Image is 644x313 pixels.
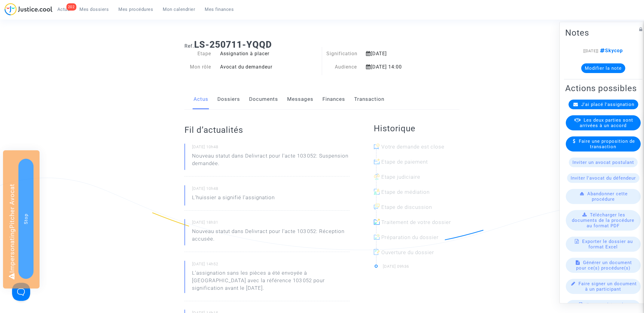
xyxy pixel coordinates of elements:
h2: Fil d’actualités [184,125,350,135]
span: Générer un document pour ce(s) procédure(s) [576,260,632,271]
span: Actus [57,7,70,12]
span: Les deux parties sont arrivées à un accord [580,117,633,128]
img: jc-logo.svg [5,3,53,15]
p: L'huissier a signifié l'assignation [192,194,275,204]
a: Dossiers [217,89,240,109]
a: Mes procédures [114,5,158,14]
a: Documents [249,89,278,109]
h2: Actions possibles [565,83,641,94]
span: Votre demande est close [381,144,444,150]
a: 202Actus [53,5,75,14]
span: Exporter l'état des comptes [587,302,629,313]
p: Nouveau statut dans Delivract pour l'acte 103 052: Réception accusée. [192,228,350,246]
a: Actus [194,89,208,109]
div: [DATE] [361,50,440,57]
h2: Historique [374,123,460,134]
div: Mon rôle [180,63,216,71]
a: Finances [322,89,345,109]
span: Inviter l'avocat du défendeur [571,175,636,181]
div: Audience [322,63,362,71]
span: Mes finances [205,7,234,12]
a: Mes dossiers [75,5,114,14]
b: LS-250711-YQQD [194,39,272,50]
a: Mes finances [200,5,239,14]
span: Faire signer un document à un participant [578,281,637,292]
small: [DATE] 10h48 [192,144,350,152]
span: Exporter le dossier au format Excel [582,239,633,250]
span: [[DATE]] [584,49,599,53]
span: Télécharger les documents de la procédure au format PDF [572,212,635,228]
div: Avocat du demandeur [216,63,322,71]
a: Mon calendrier [158,5,200,14]
span: Inviter un avocat postulant [572,160,634,165]
div: Signification [322,50,362,57]
iframe: Help Scout Beacon - Open [12,283,30,301]
span: Ref. [184,43,194,49]
span: Skycop [599,48,623,53]
small: [DATE] 14h52 [192,261,350,269]
button: Stop [18,159,34,279]
div: Assignation à placer [216,50,322,57]
small: [DATE] 18h31 [192,220,350,228]
span: Stop [23,213,29,224]
span: J'ai placé l'assignation [582,102,635,107]
button: Modifier la note [581,63,625,73]
p: Nouveau statut dans Delivract pour l'acte 103 052: Suspension demandée. [192,152,350,170]
p: L'assignation sans les pièces a été envoyée à [GEOGRAPHIC_DATA] avec la référence 103 052 pour si... [192,269,350,295]
span: Abandonner cette procédure [588,191,628,202]
div: Etape [180,50,216,57]
span: Mes dossiers [80,7,109,12]
div: 202 [66,3,76,11]
a: Messages [287,89,313,109]
div: Impersonating [3,150,40,289]
div: [DATE] 14:00 [361,63,440,71]
span: Mes procédures [119,7,153,12]
h2: Notes [565,27,641,38]
span: Faire une proposition de transaction [579,139,635,149]
a: Transaction [354,89,384,109]
span: Mon calendrier [163,7,195,12]
small: [DATE] 10h48 [192,186,350,194]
